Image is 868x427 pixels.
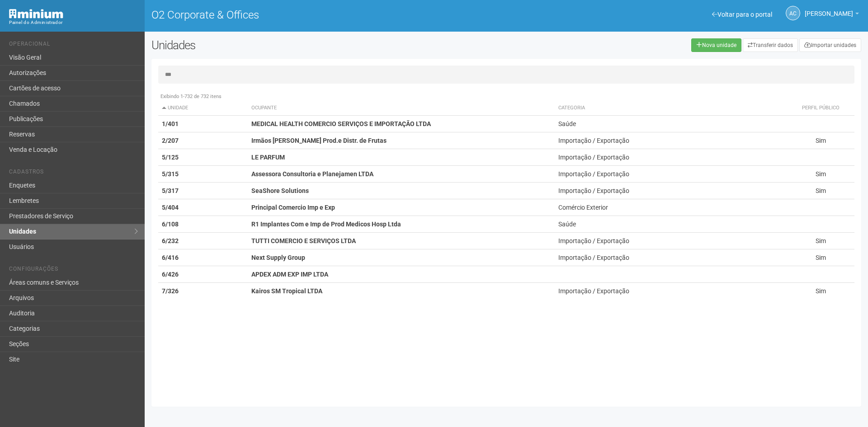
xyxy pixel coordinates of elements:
strong: LE PARFUM [251,154,285,161]
strong: 2/207 [162,137,179,144]
strong: Kairos SM Tropical LTDA [251,287,322,295]
strong: 7/326 [162,287,179,295]
strong: TUTTI COMERCIO E SERVIÇOS LTDA [251,237,356,244]
strong: 5/317 [162,187,179,194]
strong: 5/404 [162,204,179,211]
td: Importação / Exportação [555,249,787,266]
span: Sim [816,137,826,144]
strong: APDEX ADM EXP IMP LTDA [251,271,328,278]
td: Comércio Exterior [555,199,787,216]
td: Importação / Exportação [555,283,787,300]
strong: MEDICAL HEALTH COMERCIO SERVIÇOS E IMPORTAÇÃO LTDA [251,120,431,127]
td: Importação / Exportação [555,233,787,249]
a: Voltar para o portal [712,11,772,18]
strong: 5/125 [162,154,179,161]
li: Cadastros [9,169,138,178]
strong: 6/108 [162,221,179,228]
th: Unidade: activate to sort column descending [158,101,248,116]
strong: Irmãos [PERSON_NAME] Prod.e Distr. de Frutas [251,137,387,144]
td: Importação / Exportação [555,132,787,149]
li: Operacional [9,41,138,50]
h1: O2 Corporate & Offices [151,9,500,21]
td: Importação / Exportação [555,166,787,183]
td: Saúde [555,116,787,132]
a: AC [786,6,800,20]
th: Perfil público: activate to sort column ascending [787,101,854,116]
img: Minium [9,9,63,19]
strong: Principal Comercio Imp e Exp [251,204,335,211]
strong: Assessora Consultoria e Planejamen LTDA [251,170,373,178]
th: Ocupante: activate to sort column ascending [248,101,555,116]
h2: Unidades [151,38,439,52]
span: Sim [816,254,826,261]
div: Exibindo 1-732 de 732 itens [158,93,854,101]
strong: 6/416 [162,254,179,261]
div: Painel do Administrador [9,19,138,27]
strong: R1 Implantes Com e Imp de Prod Medicos Hosp Ltda [251,221,401,228]
td: Saúde [555,216,787,233]
td: Importação / Exportação [555,183,787,199]
span: Sim [816,170,826,178]
strong: SeaShore Solutions [251,187,309,194]
strong: 5/315 [162,170,179,178]
strong: Next Supply Group [251,254,305,261]
th: Categoria: activate to sort column ascending [555,101,787,116]
span: Sim [816,287,826,295]
strong: 1/401 [162,120,179,127]
a: Nova unidade [691,38,741,52]
td: Importação / Exportação [555,149,787,166]
li: Configurações [9,266,138,275]
strong: 6/232 [162,237,179,244]
a: Transferir dados [743,38,798,52]
a: [PERSON_NAME] [805,11,859,19]
span: Sim [816,187,826,194]
span: Ana Carla de Carvalho Silva [805,1,853,17]
a: Importar unidades [799,38,861,52]
span: Sim [816,237,826,244]
strong: 6/426 [162,271,179,278]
